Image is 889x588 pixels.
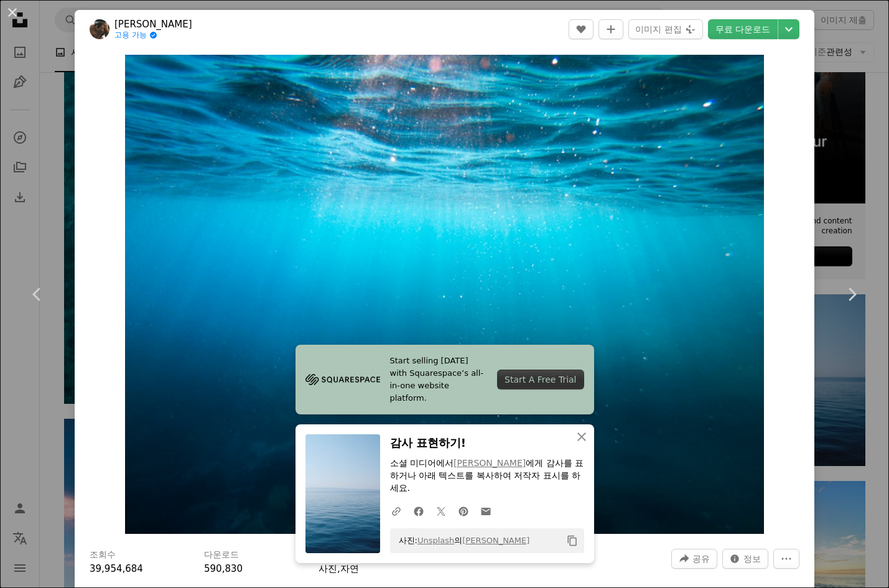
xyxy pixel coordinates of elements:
span: Start selling [DATE] with Squarespace’s all-in-one website platform. [390,355,488,404]
h3: 감사 표현하기! [390,434,584,452]
a: [PERSON_NAME] [462,536,529,545]
span: 공유 [692,549,710,568]
img: file-1705255347840-230a6ab5bca9image [305,370,380,389]
button: 이 이미지 공유 [671,549,717,569]
button: 이 이미지 확대 [125,55,764,534]
a: 이메일로 공유에 공유 [475,498,497,523]
a: Pinterest에 공유 [452,498,475,523]
a: 자연 [340,563,359,574]
button: 컬렉션에 추가 [598,19,623,39]
a: [PERSON_NAME] [454,458,526,468]
button: 클립보드에 복사하기 [562,530,583,551]
button: 다운로드 크기 선택 [778,19,799,39]
span: 정보 [743,549,761,568]
button: 이 이미지 관련 통계 [722,549,768,569]
a: Unsplash [417,536,454,545]
p: 소셜 미디어에서 에게 감사를 표하거나 아래 텍스트를 복사하여 저작자 표시를 하세요. [390,457,584,495]
span: 39,954,684 [90,563,143,574]
a: [PERSON_NAME] [114,18,192,30]
img: Cristian Palmer의 프로필로 이동 [90,19,109,39]
a: 사진 [319,563,337,574]
span: 사진: 의 [393,531,530,551]
h3: 조회수 [90,549,116,561]
button: 더 많은 작업 [773,549,799,569]
button: 이미지 편집 [628,19,702,39]
a: 고용 가능 [114,30,192,40]
div: Start A Free Trial [497,370,584,390]
span: , [337,563,340,574]
a: 다음 [814,235,889,354]
img: 맑은 푸른 수역 [125,55,764,534]
button: 좋아요 [569,19,593,39]
a: Twitter에 공유 [430,498,452,523]
a: 무료 다운로드 [708,19,778,39]
a: Start selling [DATE] with Squarespace’s all-in-one website platform.Start A Free Trial [296,345,594,414]
a: Facebook에 공유 [407,498,430,523]
h3: 다운로드 [204,549,239,561]
span: 590,830 [204,563,243,574]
